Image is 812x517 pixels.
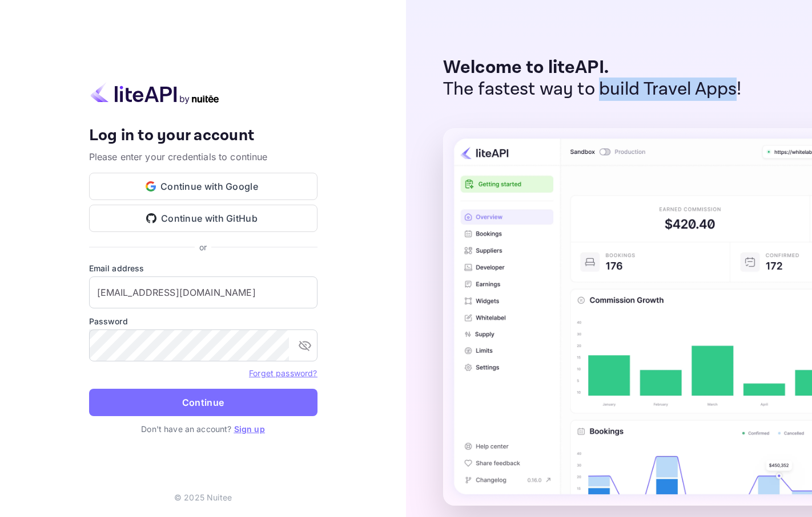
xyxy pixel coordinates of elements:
[234,424,265,434] a: Sign up
[89,205,317,232] button: Continue with GitHub
[443,57,742,79] p: Welcome to liteAPI.
[89,276,317,308] input: Enter your email address
[89,389,317,416] button: Continue
[89,126,317,146] h4: Log in to your account
[249,368,317,378] a: Forget password?
[89,262,317,274] label: Email address
[443,79,742,100] p: The fastest way to build Travel Apps!
[249,367,317,378] a: Forget password?
[294,334,316,357] button: toggle password visibility
[89,423,317,435] p: Don't have an account?
[89,315,317,327] label: Password
[174,491,232,503] p: © 2025 Nuitee
[89,150,317,164] p: Please enter your credentials to continue
[199,241,207,253] p: or
[89,82,220,104] img: liteapi
[89,173,317,200] button: Continue with Google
